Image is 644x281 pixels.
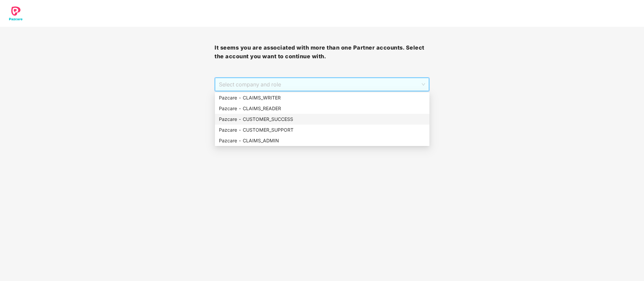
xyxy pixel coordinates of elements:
[219,94,425,101] div: Pazcare - CLAIMS_WRITER
[219,116,425,123] div: Pazcare - CUSTOMER_SUCCESS
[215,125,429,135] div: Pazcare - CUSTOMER_SUPPORT
[219,137,425,144] div: Pazcare - CLAIMS_ADMIN
[219,78,425,91] span: Select company and role
[215,44,429,61] h3: It seems you are associated with more than one Partner accounts. Select the account you want to c...
[219,105,425,112] div: Pazcare - CLAIMS_READER
[215,103,429,114] div: Pazcare - CLAIMS_READER
[219,126,425,134] div: Pazcare - CUSTOMER_SUPPORT
[215,114,429,125] div: Pazcare - CUSTOMER_SUCCESS
[215,135,429,146] div: Pazcare - CLAIMS_ADMIN
[215,92,429,103] div: Pazcare - CLAIMS_WRITER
